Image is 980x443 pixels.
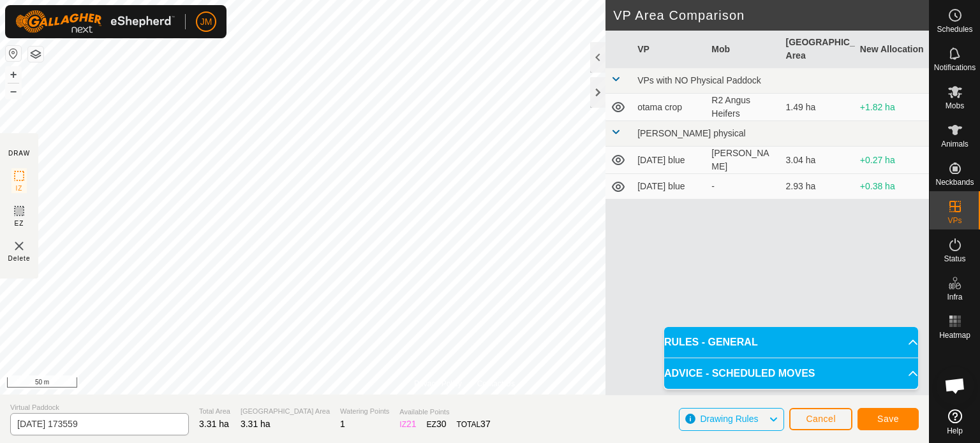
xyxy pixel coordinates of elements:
[480,419,491,429] span: 37
[436,419,447,429] span: 30
[15,10,175,33] img: Gallagher Logo
[11,238,27,254] img: VP
[706,31,780,68] th: Mob
[936,367,974,405] a: Open chat
[414,378,462,389] a: Privacy Policy
[789,408,852,430] button: Cancel
[934,64,976,71] span: Notifications
[6,67,21,82] button: +
[6,84,21,99] button: –
[664,366,815,381] span: ADVICE - SCHEDULED MOVES
[28,47,43,62] button: Map Layers
[632,174,706,200] td: [DATE] blue
[664,358,918,389] p-accordion-header: ADVICE - SCHEDULED MOVES
[399,418,416,431] div: IZ
[700,414,758,424] span: Drawing Rules
[855,147,929,174] td: +0.27 ha
[632,94,706,121] td: otama crop
[427,418,447,431] div: EZ
[15,219,24,228] span: EZ
[613,8,929,23] h2: VP Area Comparison
[947,217,961,224] span: VPs
[939,331,970,339] span: Heatmap
[935,178,974,186] span: Neckbands
[632,147,706,174] td: [DATE] blue
[406,419,417,429] span: 21
[241,419,271,429] span: 3.31 ha
[457,418,491,431] div: TOTAL
[947,427,963,435] span: Help
[944,255,965,263] span: Status
[855,31,929,68] th: New Allocation
[664,335,758,350] span: RULES - GENERAL
[399,407,490,418] span: Available Points
[711,180,775,193] div: -
[16,184,23,193] span: IZ
[855,94,929,121] td: +1.82 ha
[200,15,212,29] span: JM
[941,140,969,148] span: Animals
[781,94,855,121] td: 1.49 ha
[781,147,855,174] td: 3.04 ha
[6,46,21,61] button: Reset Map
[947,293,962,301] span: Infra
[199,419,229,429] span: 3.31 ha
[10,402,189,413] span: Virtual Paddock
[340,406,389,417] span: Watering Points
[711,147,775,173] div: [PERSON_NAME]
[637,75,761,85] span: VPs with NO Physical Paddock
[637,128,746,138] span: [PERSON_NAME] physical
[8,254,31,263] span: Delete
[781,31,855,68] th: [GEOGRAPHIC_DATA] Area
[241,406,330,417] span: [GEOGRAPHIC_DATA] Area
[199,406,230,417] span: Total Area
[855,174,929,200] td: +0.38 ha
[711,94,775,120] div: R2 Angus Heifers
[781,174,855,200] td: 2.93 ha
[806,414,836,424] span: Cancel
[946,102,964,110] span: Mobs
[937,25,972,33] span: Schedules
[632,31,706,68] th: VP
[477,378,515,389] a: Contact Us
[877,414,899,424] span: Save
[8,149,30,158] div: DRAW
[930,404,980,440] a: Help
[857,408,919,430] button: Save
[664,327,918,358] p-accordion-header: RULES - GENERAL
[340,419,345,429] span: 1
